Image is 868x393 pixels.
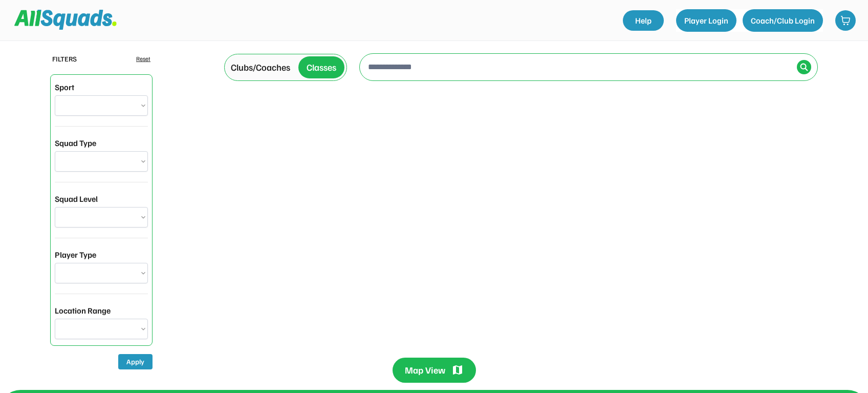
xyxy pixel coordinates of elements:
[55,304,111,317] div: Location Range
[405,364,445,377] div: Map View
[14,10,117,29] img: Squad%20Logo.svg
[52,53,77,64] div: FILTERS
[800,63,808,71] img: Icon%20%2838%29.svg
[676,9,736,32] button: Player Login
[136,54,150,64] div: Reset
[118,354,153,369] button: Apply
[231,60,290,74] div: Clubs/Coaches
[623,10,664,31] a: Help
[55,137,96,149] div: Squad Type
[743,9,823,32] button: Coach/Club Login
[55,193,98,205] div: Squad Level
[55,81,74,93] div: Sport
[840,15,851,26] img: shopping-cart-01%20%281%29.svg
[55,249,96,261] div: Player Type
[307,60,336,74] div: Classes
